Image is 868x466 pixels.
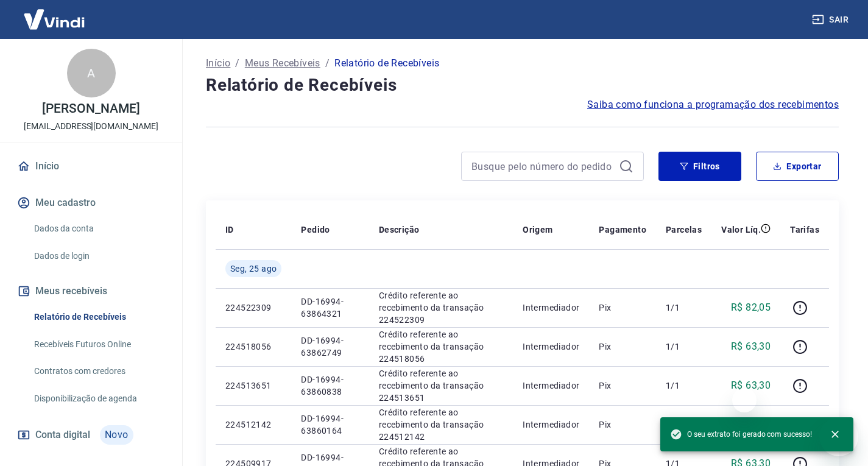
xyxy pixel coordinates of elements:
p: / [235,56,239,71]
button: Meus recebíveis [15,278,168,305]
p: DD-16994-63860164 [301,412,359,437]
p: ID [225,224,234,236]
a: Relatório de Recebíveis [29,305,168,330]
p: Crédito referente ao recebimento da transação 224518056 [379,328,503,365]
button: Exportar [756,152,839,181]
p: Pagamento [599,224,646,236]
div: A [67,49,116,97]
p: Pedido [301,224,330,236]
p: DD-16994-63864321 [301,295,359,320]
a: Dados de login [29,244,168,269]
p: R$ 82,05 [731,300,771,315]
button: Meu cadastro [15,189,168,216]
p: Intermediador [523,418,579,431]
p: Intermediador [523,341,579,353]
p: Origem [523,224,552,236]
p: 224513651 [225,380,281,392]
a: Início [206,56,230,71]
iframe: Botão para abrir a janela de mensagens [819,417,858,456]
span: O seu extrato foi gerado com sucesso! [670,428,812,440]
p: Tarifas [790,224,819,236]
p: 1/1 [666,380,702,392]
a: Conta digitalNovo [15,420,168,450]
p: Pix [599,418,646,431]
p: Valor Líq. [721,224,761,236]
a: Recebíveis Futuros Online [29,332,168,357]
a: Contratos com credores [29,359,168,384]
p: R$ 63,30 [731,339,771,354]
p: Descrição [379,224,420,236]
p: Crédito referente ao recebimento da transação 224512142 [379,406,503,443]
p: DD-16994-63860838 [301,373,359,398]
a: Dados da conta [29,216,168,241]
p: R$ 63,30 [731,378,771,393]
p: [PERSON_NAME] [42,102,139,115]
iframe: Fechar mensagem [732,388,757,412]
img: Vindi [15,1,94,38]
p: 224522309 [225,302,281,314]
p: / [325,56,330,71]
p: DD-16994-63862749 [301,334,359,359]
p: Intermediador [523,302,579,314]
p: Crédito referente ao recebimento da transação 224522309 [379,289,503,326]
p: Pix [599,341,646,353]
p: 1/1 [666,302,702,314]
span: Seg, 25 ago [230,263,277,275]
p: 1/1 [666,341,702,353]
button: Sair [810,9,853,31]
p: [EMAIL_ADDRESS][DOMAIN_NAME] [24,120,158,133]
input: Busque pelo número do pedido [471,157,614,175]
p: 224512142 [225,418,281,431]
button: Filtros [658,152,741,181]
p: 224518056 [225,341,281,353]
a: Saiba como funciona a programação dos recebimentos [587,97,839,112]
span: Novo [100,425,133,445]
a: Meus Recebíveis [245,56,320,71]
p: Crédito referente ao recebimento da transação 224513651 [379,367,503,404]
a: Início [15,153,168,180]
p: Pix [599,380,646,392]
p: Relatório de Recebíveis [334,56,439,71]
p: Parcelas [666,224,702,236]
a: Disponibilização de agenda [29,386,168,411]
p: Pix [599,302,646,314]
p: Intermediador [523,380,579,392]
h4: Relatório de Recebíveis [206,73,839,97]
span: Conta digital [35,426,90,443]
